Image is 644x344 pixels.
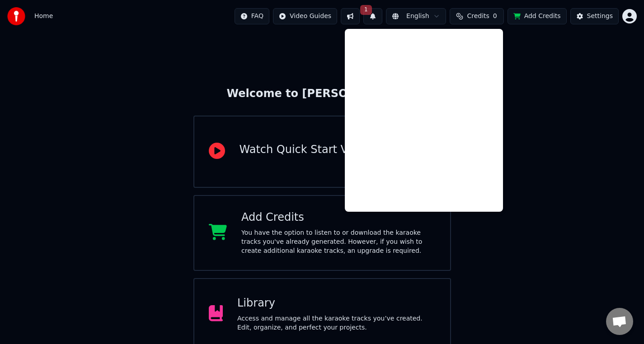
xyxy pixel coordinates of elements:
div: Welcome to [PERSON_NAME] [227,87,418,101]
span: 1 [360,5,372,15]
nav: breadcrumb [34,12,53,21]
div: Access and manage all the karaoke tracks you’ve created. Edit, organize, and perfect your projects. [237,314,436,332]
span: 0 [493,12,497,21]
span: Credits [467,12,489,21]
button: 1 [363,8,382,24]
div: Watch Quick Start Video [240,143,371,157]
button: Video Guides [273,8,337,24]
img: youka [7,7,25,25]
div: Settings [587,12,613,21]
button: Credits0 [450,8,504,24]
a: Open chat [606,308,633,335]
button: Settings [570,8,619,24]
span: Home [34,12,53,21]
div: You have the option to listen to or download the karaoke tracks you've already generated. However... [241,228,436,256]
div: Add Credits [241,210,436,225]
button: Add Credits [508,8,567,24]
button: FAQ [235,8,269,24]
div: Library [237,296,436,311]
